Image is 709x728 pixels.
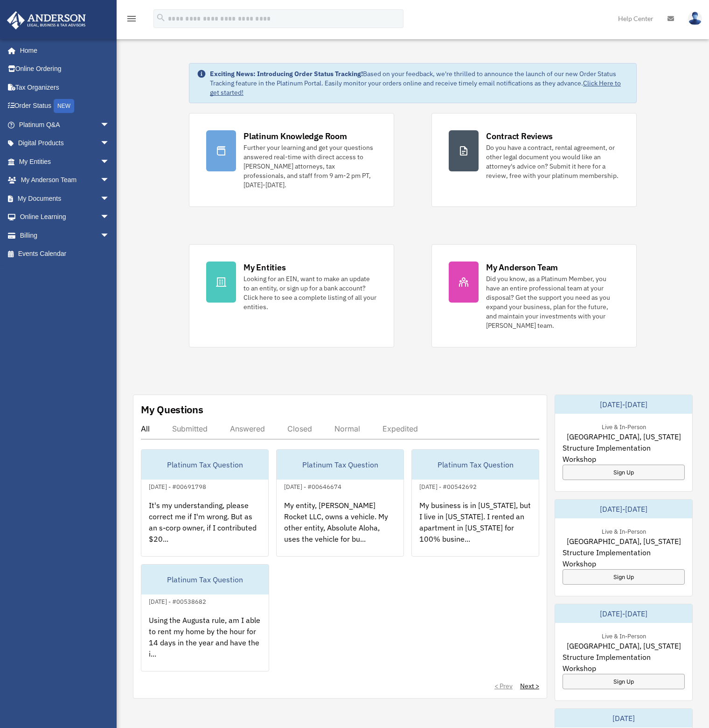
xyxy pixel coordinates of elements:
div: Do you have a contract, rental agreement, or other legal document you would like an attorney's ad... [486,143,619,180]
div: Platinum Knowledge Room [243,130,347,142]
div: Normal [334,424,360,433]
div: Expedited [382,424,418,433]
a: My Documentsarrow_drop_down [7,189,124,208]
span: arrow_drop_down [100,208,119,227]
span: arrow_drop_down [100,226,119,245]
div: Based on your feedback, we're thrilled to announce the launch of our new Order Status Tracking fe... [210,69,629,97]
a: Next > [520,681,539,691]
span: arrow_drop_down [100,189,119,208]
a: My Entitiesarrow_drop_down [7,152,124,171]
div: Answered [230,424,265,433]
a: Sign Up [563,674,685,689]
a: Online Ordering [7,60,124,78]
div: Looking for an EIN, want to make an update to an entity, or sign up for a bank account? Click her... [243,274,377,311]
img: User Pic [688,12,702,25]
div: Live & In-Person [594,630,653,640]
div: [DATE] - #00538682 [141,596,214,606]
div: [DATE]-[DATE] [555,500,692,518]
div: Platinum Tax Question [141,565,269,594]
a: Click Here to get started! [210,79,621,97]
a: Platinum Tax Question[DATE] - #00646674My entity, [PERSON_NAME] Rocket LLC, owns a vehicle. My ot... [276,449,404,557]
div: My Anderson Team [486,262,558,273]
div: My Entities [243,262,285,273]
a: Platinum Knowledge Room Further your learning and get your questions answered real-time with dire... [189,113,394,207]
a: Platinum Tax Question[DATE] - #00691798It's my understanding, please correct me if I'm wrong. But... [141,449,269,557]
a: Tax Organizers [7,78,124,97]
span: Structure Implementation Workshop [563,547,685,569]
div: [DATE]-[DATE] [555,604,692,623]
span: Structure Implementation Workshop [563,651,685,674]
div: Submitted [172,424,208,433]
a: Online Learningarrow_drop_down [7,208,124,226]
a: Digital Productsarrow_drop_down [7,134,124,153]
div: Closed [287,424,312,433]
span: [GEOGRAPHIC_DATA], [US_STATE] [567,536,681,547]
div: Live & In-Person [594,421,653,431]
strong: Exciting News: Introducing Order Status Tracking! [210,70,363,78]
a: My Anderson Teamarrow_drop_down [7,171,124,190]
div: [DATE]-[DATE] [555,395,692,414]
div: Platinum Tax Question [141,450,268,480]
span: Structure Implementation Workshop [563,442,685,465]
a: Platinum Tax Question[DATE] - #00538682Using the Augusta rule, am I able to rent my home by the h... [141,564,269,671]
img: Anderson Advisors Platinum Portal [4,11,89,29]
div: [DATE] - #00542692 [412,481,484,491]
div: [DATE] - #00691798 [141,481,214,491]
a: My Anderson Team Did you know, as a Platinum Member, you have an entire professional team at your... [431,244,637,347]
span: arrow_drop_down [100,115,119,134]
span: arrow_drop_down [100,171,119,190]
a: Platinum Tax Question[DATE] - #00542692My business is in [US_STATE], but I live in [US_STATE]. I ... [411,449,539,557]
a: My Entities Looking for an EIN, want to make an update to an entity, or sign up for a bank accoun... [189,244,394,347]
span: arrow_drop_down [100,152,119,171]
a: Order StatusNEW [7,97,124,116]
div: My entity, [PERSON_NAME] Rocket LLC, owns a vehicle. My other entity, Absolute Aloha, uses the ve... [277,492,403,565]
div: Platinum Tax Question [277,450,403,480]
a: Events Calendar [7,245,124,263]
span: arrow_drop_down [100,134,119,153]
div: Live & In-Person [594,526,653,536]
span: [GEOGRAPHIC_DATA], [US_STATE] [567,640,681,651]
div: It's my understanding, please correct me if I'm wrong. But as an s-corp owner, if I contributed $... [141,492,268,565]
div: All [141,424,150,433]
div: My business is in [US_STATE], but I live in [US_STATE]. I rented an apartment in [US_STATE] for 1... [412,492,539,565]
a: Sign Up [563,465,685,480]
div: Using the Augusta rule, am I able to rent my home by the hour for 14 days in the year and have th... [141,607,269,680]
div: Further your learning and get your questions answered real-time with direct access to [PERSON_NAM... [243,143,377,190]
span: [GEOGRAPHIC_DATA], [US_STATE] [567,431,681,442]
div: Did you know, as a Platinum Member, you have an entire professional team at your disposal? Get th... [486,274,619,330]
a: Sign Up [563,569,685,585]
a: Billingarrow_drop_down [7,226,124,245]
i: search [156,13,166,23]
a: Contract Reviews Do you have a contract, rental agreement, or other legal document you would like... [431,113,637,207]
a: Home [7,41,119,60]
div: My Questions [141,403,203,417]
div: NEW [54,99,74,113]
a: Platinum Q&Aarrow_drop_down [7,115,124,134]
div: Contract Reviews [486,130,553,142]
i: menu [126,13,137,24]
div: [DATE] [555,709,692,728]
a: menu [126,16,137,24]
div: [DATE] - #00646674 [277,481,349,491]
div: Platinum Tax Question [412,450,539,480]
